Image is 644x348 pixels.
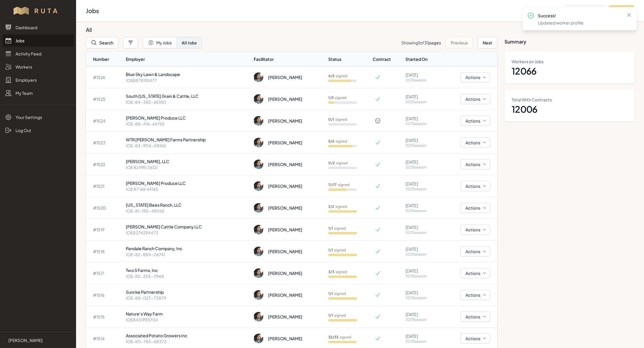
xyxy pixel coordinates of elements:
p: signed [328,204,347,209]
p: [DATE] [405,268,438,274]
dt: Workers on Jobs [512,58,627,64]
p: [DATE] [405,311,438,317]
a: Your Settings [2,111,74,123]
b: 1 / 1 [328,226,333,231]
p: Associated Potato Growers Inc [126,332,249,338]
a: My Team [2,87,74,99]
div: [PERSON_NAME] [268,74,302,80]
p: [DATE] [405,290,438,296]
span: 31 pages [424,40,441,45]
a: [PERSON_NAME] [5,337,71,343]
th: Contract [372,52,403,66]
b: 0 / 1 [328,117,334,122]
td: # 1523 [86,132,123,154]
button: Search [86,37,118,48]
p: IOE-82-884-06741 [126,251,249,257]
p: IOE8374294473 [126,230,249,236]
b: 0 / 2 [328,161,335,165]
p: IOE-83-904-08165 [126,143,249,149]
p: IOE8878110477 [126,77,249,83]
td: # 1524 [86,110,123,132]
th: Facilitator [251,52,326,66]
div: [PERSON_NAME] [268,335,302,341]
p: [PERSON_NAME] Produce LLC [126,115,249,121]
p: signed [328,270,347,274]
p: 2025 season [405,121,438,126]
b: 2 / 2 [328,204,334,209]
p: IOE-84-385-65180 [126,99,249,105]
td: # 1518 [86,241,123,262]
button: My Jobs [143,37,177,48]
p: 2025 season [405,78,438,83]
p: [PERSON_NAME] Produce LLC [126,180,249,186]
img: Workflow [13,6,64,16]
b: 1 / 1 [328,248,333,252]
td: # 1522 [86,154,123,175]
div: [PERSON_NAME] [268,118,302,124]
p: signed [328,182,349,187]
p: Success! [538,13,621,18]
button: Actions [460,137,490,148]
p: Two S Farms, Inc [126,267,249,273]
p: Blue Sky Lawn & Landscape [126,71,249,77]
button: Actions [460,225,490,235]
button: Previous [446,37,473,48]
p: signed [328,161,348,166]
p: signed [328,117,347,122]
p: IOE 87 168 44165 [126,186,249,192]
div: [PERSON_NAME] [268,161,302,167]
b: 32 / 33 [328,335,338,339]
td: # 1520 [86,197,123,219]
button: Actions [460,333,490,344]
button: Actions [460,94,490,104]
td: # 1526 [86,66,123,88]
p: [PERSON_NAME], LLC [126,158,249,164]
p: signed [328,291,346,296]
a: Workers [2,61,74,73]
p: [DATE] [405,159,438,165]
p: IOE-81-193-48065 [126,208,249,214]
p: [PERSON_NAME] Cattle Company LLC [126,224,249,230]
a: Activity Feed [2,48,74,60]
p: signed [328,335,351,340]
p: Pandale Ranch Company, Inc [126,245,249,251]
th: Number [86,52,123,66]
nav: Pagination [401,37,497,48]
button: Actions [460,116,490,126]
h3: Summary [504,26,634,45]
b: 11 / 17 [328,182,337,187]
p: 2025 season [405,317,438,322]
p: WTR [PERSON_NAME] Farms Partnership [126,137,249,143]
p: 2025 season [405,100,438,104]
p: [PERSON_NAME] [8,337,43,343]
p: 2025 season [405,187,438,191]
p: 2025 season [405,339,438,344]
p: 2025 season [405,252,438,257]
td: # 1516 [86,284,123,306]
p: 2025 season [405,208,438,213]
p: Sunrise Partnership [126,289,249,295]
b: 3 / 3 [328,270,334,274]
button: Add Employer [566,5,604,16]
p: signed [328,139,347,144]
p: [US_STATE] Bees Ranch, LLC [126,202,249,208]
b: 1 / 1 [328,313,333,318]
p: Nature's Way Farm [126,311,249,317]
button: Actions [460,181,490,191]
p: [DATE] [405,224,438,230]
button: Actions [460,72,490,82]
button: Actions [460,203,490,213]
p: signed [328,95,346,100]
p: South [US_STATE] Grain & Cattle, LLC [126,93,249,99]
td: # 1519 [86,219,123,241]
div: [PERSON_NAME] [268,227,302,233]
h3: All [86,26,493,33]
p: signed [328,248,346,253]
p: IOE-88-027-73879 [126,295,249,301]
p: IOE-88-416-64765 [126,121,249,127]
button: Actions [460,290,490,300]
th: Employer [123,52,251,66]
button: All Jobs [177,37,202,48]
div: [PERSON_NAME] [268,248,302,254]
p: IOE 82 995 36121 [126,164,249,170]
